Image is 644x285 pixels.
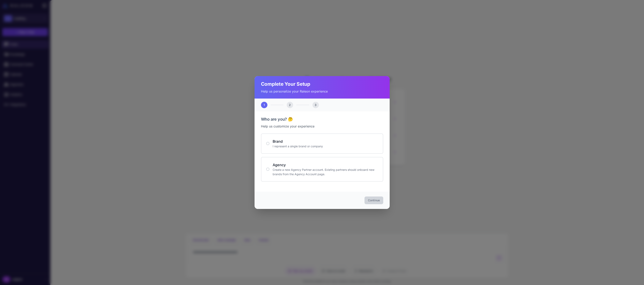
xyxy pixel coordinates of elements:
p: Create a new Agency Partner account. Existing partners should onboard new brands from the Agency ... [273,168,378,176]
p: I represent a single brand or company [273,144,378,149]
span: Continue [368,198,380,202]
button: Continue [365,196,383,204]
h4: Brand [273,139,378,144]
h3: Who are you? 🤔 [261,116,383,122]
p: Help us personalize your Raleon experience [261,89,383,94]
h2: Complete Your Setup [261,81,383,87]
h4: Agency [273,162,378,168]
p: Help us customize your experience [261,124,383,129]
div: 3 [312,102,319,108]
div: 1 [261,102,267,108]
div: 2 [287,102,293,108]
